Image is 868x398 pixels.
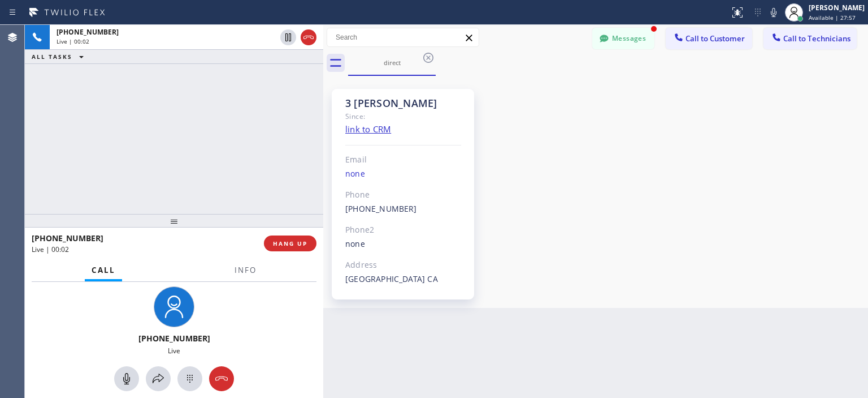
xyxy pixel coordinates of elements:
span: Call [92,265,115,275]
span: Live [168,346,180,356]
button: Open directory [146,366,171,391]
button: Hold Customer [280,29,296,45]
button: Hang up [209,366,234,391]
span: HANG UP [273,239,307,247]
span: Live | 00:02 [57,37,89,45]
button: HANG UP [264,236,316,251]
button: Open dialpad [177,366,202,391]
span: [PHONE_NUMBER] [138,333,210,344]
button: Hold Customer [166,364,183,381]
button: Hang up [301,29,316,45]
div: 3 [PERSON_NAME] [345,97,461,110]
a: link to CRM [345,123,391,135]
div: [PERSON_NAME] [809,3,865,12]
button: Call to Customer [666,28,752,49]
span: ALL TASKS [32,53,72,61]
span: Info [235,265,257,275]
div: [GEOGRAPHIC_DATA] CA [345,273,461,286]
span: Live | 00:02 [32,245,69,254]
button: Call to Technicians [763,28,857,49]
a: [PHONE_NUMBER] [345,203,417,214]
div: Email [345,153,461,166]
span: [PHONE_NUMBER] [32,233,103,243]
span: Call to Customer [685,33,745,44]
button: Call [85,259,122,281]
div: Phone [345,189,461,202]
input: Search [327,28,479,46]
div: Phone2 [345,224,461,237]
div: Since: [345,110,461,123]
span: [PHONE_NUMBER] [57,27,119,37]
button: Info [228,259,263,281]
div: Address [345,259,461,272]
span: Call to Technicians [783,33,850,44]
span: Available | 27:57 [809,14,856,22]
button: Mute [766,5,782,20]
div: none [345,238,461,251]
button: ALL TASKS [25,50,95,63]
div: direct [349,58,435,67]
button: Mute [114,366,139,391]
div: none [345,168,461,181]
button: Messages [592,28,654,49]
